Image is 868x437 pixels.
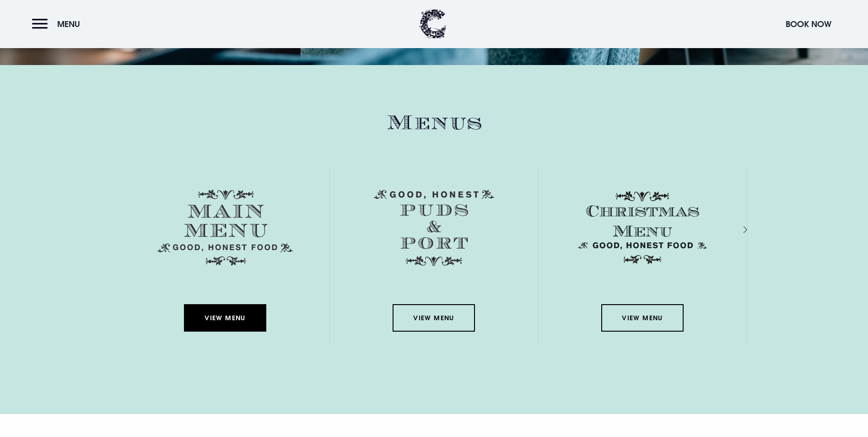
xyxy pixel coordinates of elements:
span: Menu [57,19,80,29]
button: Menu [32,14,85,34]
button: Book Now [781,14,836,34]
img: Clandeboye Lodge [419,9,447,39]
img: Menu main menu [157,190,293,266]
a: View Menu [393,304,475,332]
a: View Menu [601,304,684,332]
h2: Menus [121,111,747,135]
img: Menu puds and port [374,190,494,267]
img: Christmas Menu SVG [575,190,710,266]
div: Next slide [731,223,740,236]
a: View Menu [184,304,266,332]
